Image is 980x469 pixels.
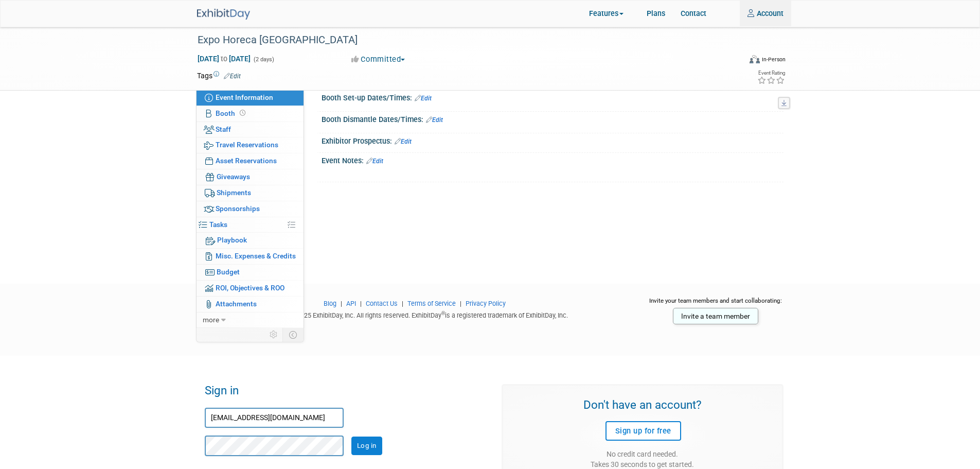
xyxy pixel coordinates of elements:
a: Booth [197,106,304,121]
input: Email Address [205,408,344,428]
a: Contact Us [366,300,398,307]
a: API [346,300,356,307]
span: | [338,300,345,307]
span: Playbook [217,236,247,244]
span: to [219,55,229,63]
a: Edit [366,158,383,165]
a: Sign up for free [605,421,681,441]
a: Blog [324,300,336,307]
span: Staff [216,125,231,133]
div: Event Notes: [322,153,783,166]
td: Toggle Event Tabs [282,328,304,341]
a: Terms of Service [407,300,456,307]
span: | [399,300,406,307]
span: Asset Reservations [216,157,277,165]
img: Format-Inperson.png [750,55,760,63]
a: Privacy Policy [466,300,506,307]
div: Copyright © 2025 ExhibitDay, Inc. All rights reserved. ExhibitDay is a registered trademark of Ex... [197,308,633,320]
span: Shipments [217,188,251,197]
div: Invite your team members and start collaborating: [648,297,783,312]
a: Asset Reservations [197,153,304,169]
a: Edit [395,138,412,145]
a: Contact [673,1,714,26]
a: Travel Reservations [197,137,304,153]
span: Tasks [209,220,227,229]
a: Account [740,1,791,26]
div: Booth Set-up Dates/Times: [322,90,783,103]
a: Features [581,2,639,27]
span: Giveaways [217,172,250,181]
a: Giveaways [197,169,304,185]
a: more [197,312,304,328]
a: Misc. Expenses & Credits [197,249,304,264]
span: | [457,300,464,307]
div: In-Person [761,56,786,63]
span: (2 days) [253,56,274,63]
sup: ® [441,310,445,316]
div: Event Format [701,54,786,69]
a: Attachments [197,297,304,312]
button: Committed [348,54,409,65]
span: Misc. Expenses & Credits [216,252,296,260]
span: | [358,300,364,307]
a: Budget [197,265,304,280]
a: Edit [415,95,432,102]
input: Log in [351,437,382,455]
span: Booth [216,109,247,117]
img: ExhibitDay [197,9,250,20]
span: Sponsorships [216,204,260,213]
td: Tags [197,71,241,81]
span: more [203,316,219,324]
a: Staff [197,122,304,137]
span: Event Information [216,93,273,101]
a: ROI, Objectives & ROO [197,281,304,296]
a: Edit [426,116,443,124]
span: Travel Reservations [216,141,278,149]
a: Sponsorships [197,201,304,217]
a: Tasks [197,217,304,233]
span: Budget [217,268,240,276]
div: Event Rating [757,71,785,76]
h1: Sign in [205,384,487,403]
a: Event Information [197,90,304,106]
h3: Don't have an account? [508,398,777,413]
a: Invite a team member [673,308,758,324]
div: No credit card needed. [508,449,777,459]
span: Attachments [216,300,257,308]
div: Exhibitor Prospectus: [322,133,783,147]
div: Booth Dismantle Dates/Times: [322,112,783,125]
a: Playbook [197,233,304,248]
div: Expo Horeca [GEOGRAPHIC_DATA] [194,31,736,49]
td: Personalize Event Tab Strip [265,328,283,341]
span: ROI, Objectives & ROO [216,284,284,292]
span: Booth not reserved yet [238,109,247,117]
a: Plans [639,1,673,26]
a: Shipments [197,185,304,201]
a: Edit [224,73,241,80]
span: [DATE] [DATE] [197,54,251,63]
